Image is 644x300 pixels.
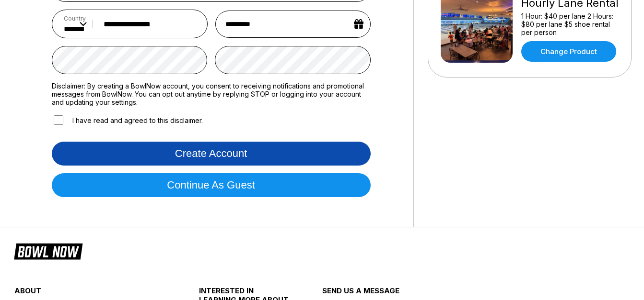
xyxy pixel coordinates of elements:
a: Change Product [521,41,616,62]
label: Disclaimer: By creating a BowlNow account, you consent to receiving notifications and promotional... [52,82,371,106]
button: Continue as guest [52,173,371,197]
label: I have read and agreed to this disclaimer. [52,114,203,126]
label: Country [64,15,87,22]
input: I have read and agreed to this disclaimer. [54,115,63,125]
button: Create account [52,142,371,166]
div: 1 Hour: $40 per lane 2 Hours: $80 per lane $5 shoe rental per person [521,12,619,36]
div: about [14,286,168,300]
